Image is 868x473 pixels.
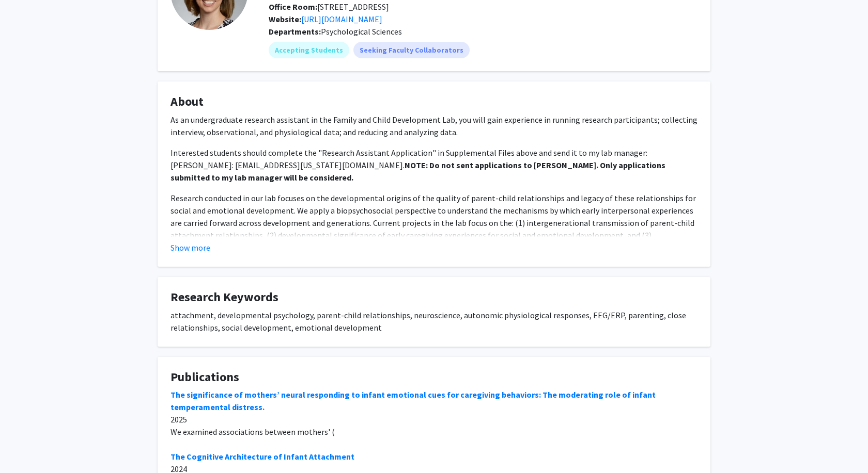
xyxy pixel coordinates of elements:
mat-chip: Accepting Students [269,42,349,58]
a: The significance of mothers’ neural responding to infant emotional cues for caregiving behaviors:... [171,389,656,412]
h4: Publications [171,370,698,385]
iframe: Chat [8,427,44,465]
strong: NOTE: Do not sent applications to [PERSON_NAME]. Only applications submitted to my lab manager wi... [171,160,665,183]
mat-chip: Seeking Faculty Collaborators [353,42,470,58]
span: [STREET_ADDRESS] [269,2,389,12]
b: Office Room: [269,2,317,12]
a: The Cognitive Architecture of Infant Attachment [171,451,354,462]
h4: About [171,94,698,109]
h4: Research Keywords [171,290,698,305]
p: Interested students should complete the "Research Assistant Application" in Supplemental Files ab... [171,146,698,184]
button: Show more [171,241,210,254]
div: attachment, developmental psychology, parent-child relationships, neuroscience, autonomic physiol... [171,309,698,334]
span: Psychological Sciences [321,26,402,37]
b: Website: [269,14,301,24]
p: Research conducted in our lab focuses on the developmental origins of the quality of parent-child... [171,192,698,279]
a: Opens in a new tab [301,14,382,24]
b: Departments: [269,26,321,37]
p: As an undergraduate research assistant in the Family and Child Development Lab, you will gain exp... [171,113,698,138]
